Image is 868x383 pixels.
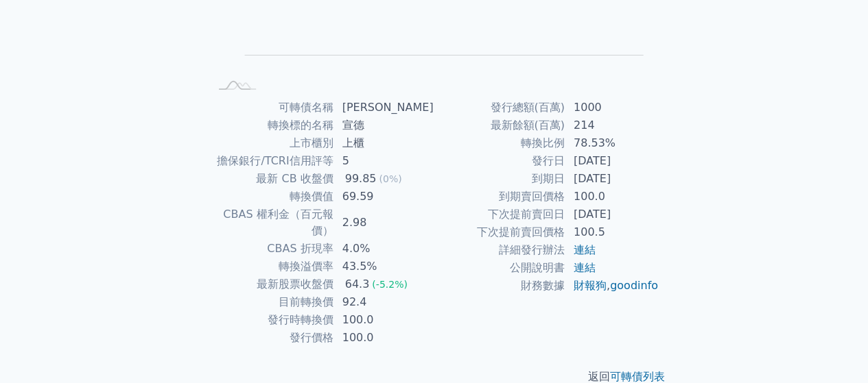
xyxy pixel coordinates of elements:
[434,188,565,206] td: 到期賣回價格
[342,276,373,293] div: 64.3
[565,206,659,223] td: [DATE]
[434,259,565,277] td: 公開說明書
[379,173,401,184] span: (0%)
[209,258,334,275] td: 轉換溢價率
[209,152,334,170] td: 擔保銀行/TCRI信用評等
[434,134,565,152] td: 轉換比例
[334,134,434,152] td: 上櫃
[209,240,334,258] td: CBAS 折現率
[334,293,434,311] td: 92.4
[342,171,379,187] div: 99.85
[334,116,434,134] td: 宣德
[209,275,334,293] td: 最新股票收盤價
[434,241,565,259] td: 詳細發行辦法
[209,329,334,347] td: 發行價格
[334,99,434,116] td: [PERSON_NAME]
[565,134,659,152] td: 78.53%
[565,188,659,206] td: 100.0
[434,277,565,295] td: 財務數據
[334,311,434,329] td: 100.0
[565,116,659,134] td: 214
[565,277,659,295] td: ,
[574,243,596,256] a: 連結
[334,329,434,347] td: 100.0
[209,99,334,116] td: 可轉債名稱
[209,188,334,206] td: 轉換價值
[434,223,565,241] td: 下次提前賣回價格
[610,279,658,292] a: goodinfo
[372,279,408,290] span: (-5.2%)
[574,279,607,292] a: 財報狗
[334,152,434,170] td: 5
[434,116,565,134] td: 最新餘額(百萬)
[565,223,659,241] td: 100.5
[565,152,659,170] td: [DATE]
[209,293,334,311] td: 目前轉換價
[434,170,565,188] td: 到期日
[434,99,565,116] td: 發行總額(百萬)
[334,258,434,275] td: 43.5%
[565,170,659,188] td: [DATE]
[209,116,334,134] td: 轉換標的名稱
[334,188,434,206] td: 69.59
[565,99,659,116] td: 1000
[334,240,434,258] td: 4.0%
[209,311,334,329] td: 發行時轉換價
[209,206,334,240] td: CBAS 權利金（百元報價）
[209,134,334,152] td: 上市櫃別
[209,170,334,188] td: 最新 CB 收盤價
[610,370,665,383] a: 可轉債列表
[434,152,565,170] td: 發行日
[434,206,565,223] td: 下次提前賣回日
[334,206,434,240] td: 2.98
[574,261,596,274] a: 連結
